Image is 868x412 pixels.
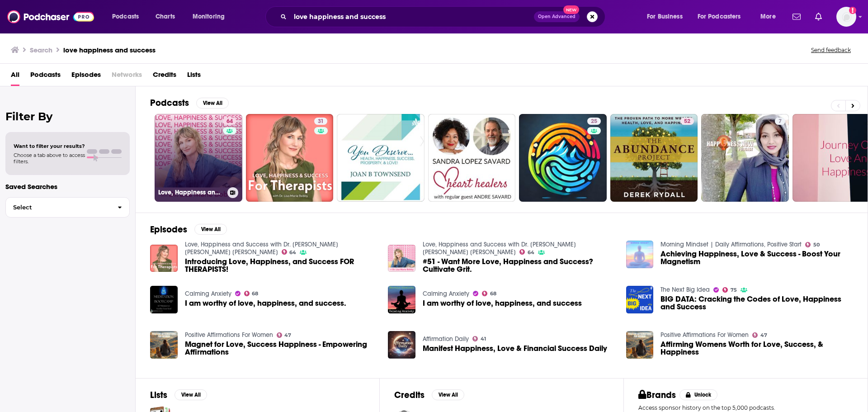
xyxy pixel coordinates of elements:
[314,118,327,125] a: 31
[626,286,654,313] a: BIG DATA: Cracking the Codes of Love, Happiness and Success
[660,295,853,311] span: BIG DATA: Cracking the Codes of Love, Happiness and Success
[610,114,698,202] a: 52
[150,389,207,401] a: ListsView All
[587,118,601,125] a: 25
[423,335,469,343] a: Affirmation Daily
[394,389,464,401] a: CreditsView All
[185,341,377,356] a: Magnet for Love, Success Happiness - Empowering Affirmations
[388,245,415,272] img: #51 - Want More Love, Happiness and Success? Cultivate Grit.
[490,292,496,296] span: 68
[284,333,291,337] span: 47
[660,286,710,294] a: The Next Big Idea
[150,245,178,272] img: Introducing Love, Happiness, and Success FOR THERAPISTS!
[679,389,718,400] button: Unlock
[698,10,741,23] span: For Podcasters
[660,250,853,265] a: Achieving Happiness, Love & Success - Boost Your Magnetism
[5,197,130,218] button: Select
[482,291,496,296] a: 68
[150,224,227,235] a: EpisodesView All
[626,331,654,359] img: Affirming Womens Worth for Love, Success, & Happiness
[185,299,346,307] a: I am worthy of love, happiness, and success.
[731,288,737,292] span: 75
[813,243,820,247] span: 50
[185,258,377,273] a: Introducing Love, Happiness, and Success FOR THERAPISTS!
[684,117,690,126] span: 52
[150,224,187,235] h2: Episodes
[805,242,820,247] a: 50
[849,7,856,14] svg: Add a profile image
[290,9,534,24] input: Search podcasts, credits, & more...
[775,118,785,125] a: 7
[388,331,415,359] img: Manifest Happiness, Love & Financial Success Daily
[150,97,229,109] a: PodcastsView All
[7,8,94,25] img: Podchaser - Follow, Share and Rate Podcasts
[277,332,292,338] a: 47
[660,241,802,248] a: Morning Mindset | Daily Affirmations, Positive Start
[30,67,61,86] a: Podcasts
[836,7,856,27] button: Show profile menu
[760,333,767,337] span: 47
[226,117,233,126] span: 64
[196,98,229,109] button: View All
[811,9,826,24] a: Show notifications dropdown
[11,67,19,86] a: All
[394,389,425,401] h2: Credits
[472,336,486,341] a: 41
[6,204,110,210] span: Select
[778,117,782,126] span: 7
[754,9,787,24] button: open menu
[432,389,464,400] button: View All
[660,341,853,356] span: Affirming Womens Worth for Love, Success, & Happiness
[836,7,856,27] img: User Profile
[14,143,85,149] span: Want to filter your results?
[158,189,224,196] h3: Love, Happiness and Success with Dr. [PERSON_NAME] [PERSON_NAME] [PERSON_NAME]
[519,114,607,202] a: 25
[423,345,607,352] a: Manifest Happiness, Love & Financial Success Daily
[626,241,654,268] a: Achieving Happiness, Love & Success - Boost Your Magnetism
[591,117,597,126] span: 25
[106,9,151,24] button: open menu
[193,10,225,23] span: Monitoring
[244,291,259,296] a: 68
[274,6,614,27] div: Search podcasts, credits, & more...
[423,258,615,273] a: #51 - Want More Love, Happiness and Success? Cultivate Grit.
[519,249,534,255] a: 64
[150,286,178,313] img: I am worthy of love, happiness, and success.
[752,332,767,338] a: 47
[186,9,236,24] button: open menu
[30,46,52,54] h3: Search
[155,114,242,202] a: 64Love, Happiness and Success with Dr. [PERSON_NAME] [PERSON_NAME] [PERSON_NAME]
[194,224,227,235] button: View All
[722,287,737,293] a: 75
[185,290,231,298] a: Calming Anxiety
[563,5,580,14] span: New
[5,182,130,191] p: Saved Searches
[112,67,142,86] span: Networks
[185,331,273,339] a: Positive Affirmations For Women
[692,9,754,24] button: open menu
[423,290,469,298] a: Calming Anxiety
[423,241,576,256] a: Love, Happiness and Success with Dr. Lisa Marie Bobby
[318,117,324,126] span: 31
[5,110,130,123] h2: Filter By
[150,9,180,24] a: Charts
[423,299,582,307] a: I am worthy of love, happiness, and success
[246,114,334,202] a: 31
[187,67,201,86] a: Lists
[71,67,101,86] a: Episodes
[150,331,178,359] img: Magnet for Love, Success Happiness - Empowering Affirmations
[223,118,236,125] a: 64
[641,9,694,24] button: open menu
[150,97,189,109] h2: Podcasts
